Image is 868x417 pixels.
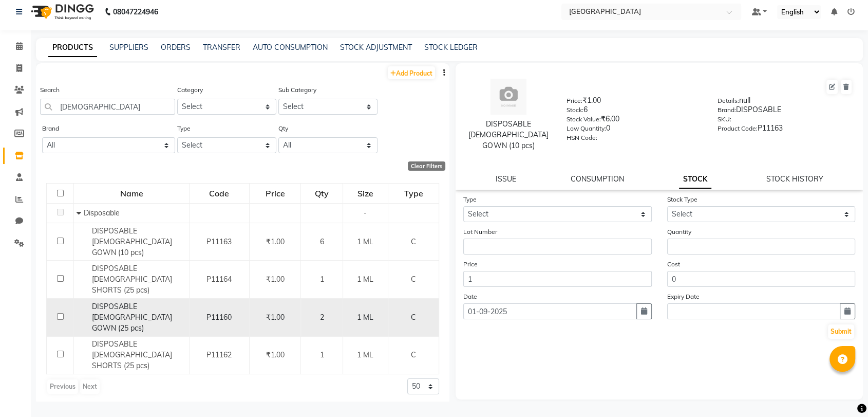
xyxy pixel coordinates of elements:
[828,324,854,339] button: Submit
[567,123,702,137] div: 0
[717,123,853,137] div: P11163
[463,195,477,204] label: Type
[84,208,120,217] span: Disposable
[92,264,172,295] span: DISPOSABLE [DEMOGRAPHIC_DATA] SHORTS (25 pcs)
[667,260,680,269] label: Cost
[344,184,387,203] div: Size
[490,79,526,115] img: avatar
[340,43,412,52] a: STOCK ADJUSTMENT
[203,43,240,52] a: TRANSFER
[411,237,416,246] span: C
[357,237,373,246] span: 1 ML
[266,350,285,359] span: ₹1.00
[48,39,97,57] a: PRODUCTS
[466,119,551,151] div: DISPOSABLE [DEMOGRAPHIC_DATA] GOWN (10 pcs)
[92,226,172,257] span: DISPOSABLE [DEMOGRAPHIC_DATA] GOWN (10 pcs)
[411,313,416,322] span: C
[567,95,702,110] div: ₹1.00
[766,174,823,184] a: STOCK HISTORY
[40,99,175,115] input: Search by product name or code
[567,105,583,115] label: Stock:
[301,184,342,203] div: Qty
[717,95,853,110] div: null
[320,350,324,359] span: 1
[177,85,203,95] label: Category
[567,115,601,124] label: Stock Value:
[74,184,188,203] div: Name
[411,275,416,284] span: C
[463,227,497,237] label: Lot Number
[266,275,285,284] span: ₹1.00
[567,104,702,119] div: 6
[206,237,232,246] span: P11163
[320,237,324,246] span: 6
[495,174,516,184] a: ISSUE
[357,275,373,284] span: 1 ML
[567,96,582,105] label: Price:
[411,350,416,359] span: C
[266,313,285,322] span: ₹1.00
[463,292,477,301] label: Date
[77,208,84,217] span: Collapse Row
[92,302,172,333] span: DISPOSABLE [DEMOGRAPHIC_DATA] GOWN (25 pcs)
[717,96,739,105] label: Details:
[567,114,702,128] div: ₹6.00
[408,161,445,171] div: Clear Filters
[667,195,697,204] label: Stock Type
[389,184,438,203] div: Type
[206,313,232,322] span: P11160
[253,43,328,52] a: AUTO CONSUMPTION
[320,275,324,284] span: 1
[278,85,316,95] label: Sub Category
[357,350,373,359] span: 1 ML
[357,313,373,322] span: 1 ML
[717,104,853,119] div: DISPOSABLE
[177,124,191,133] label: Type
[109,43,148,52] a: SUPPLIERS
[463,260,478,269] label: Price
[388,66,435,79] a: Add Product
[571,174,624,184] a: CONSUMPTION
[667,292,700,301] label: Expiry Date
[679,170,711,189] a: STOCK
[161,43,191,52] a: ORDERS
[717,105,735,115] label: Brand:
[320,313,324,322] span: 2
[206,350,232,359] span: P11162
[567,124,606,133] label: Low Quantity:
[190,184,249,203] div: Code
[250,184,300,203] div: Price
[206,275,232,284] span: P11164
[424,43,478,52] a: STOCK LEDGER
[567,133,597,142] label: HSN Code:
[42,124,59,133] label: Brand
[266,237,285,246] span: ₹1.00
[717,115,731,124] label: SKU:
[364,208,367,217] span: -
[40,85,60,95] label: Search
[667,227,691,237] label: Quantity
[92,339,172,370] span: DISPOSABLE [DEMOGRAPHIC_DATA] SHORTS (25 pcs)
[717,124,757,133] label: Product Code:
[278,124,288,133] label: Qty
